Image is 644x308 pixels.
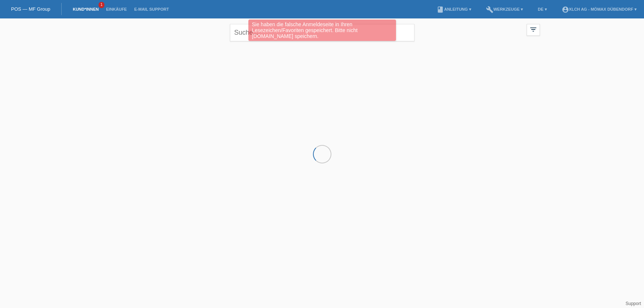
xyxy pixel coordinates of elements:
a: Support [626,301,641,306]
a: buildWerkzeuge ▾ [482,7,527,11]
div: Sie haben die falsche Anmeldeseite in Ihren Lesezeichen/Favoriten gespeichert. Bitte nicht [DOMAI... [248,20,396,41]
a: POS — MF Group [11,6,50,12]
a: DE ▾ [534,7,550,11]
i: book [437,6,444,13]
a: Kund*innen [69,7,102,11]
a: account_circleXLCH AG - Mömax Dübendorf ▾ [558,7,640,11]
a: E-Mail Support [131,7,173,11]
i: account_circle [562,6,569,13]
a: bookAnleitung ▾ [433,7,475,11]
i: filter_list [529,25,537,34]
a: Einkäufe [102,7,130,11]
span: 1 [99,2,104,8]
i: build [486,6,493,13]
